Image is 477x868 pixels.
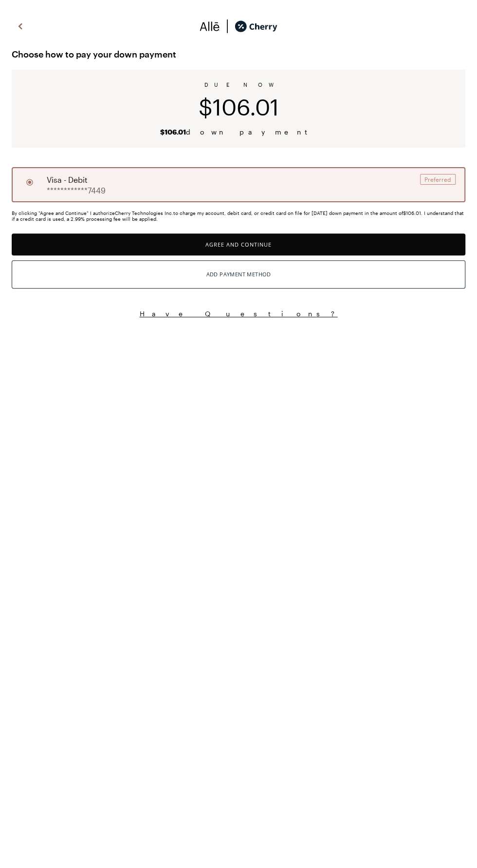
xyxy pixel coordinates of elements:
button: Agree and Continue [12,233,465,255]
span: down payment [160,128,317,136]
span: $106.01 [199,94,279,120]
img: cherry_black_logo-DrOE_MJI.svg [235,19,277,34]
span: visa - debit [47,174,88,186]
img: svg%3e [220,19,235,34]
img: svg%3e [200,19,220,34]
div: By clicking "Agree and Continue" I authorize Cherry Technologies Inc. to charge my account, debit... [12,210,465,222]
span: DUE NOW [204,81,273,88]
b: $106.01 [160,128,186,136]
span: Choose how to pay your down payment [12,46,465,62]
button: Add Payment Method [12,260,465,289]
img: svg%3e [15,19,26,34]
button: Have Questions? [12,309,465,318]
div: Preferred [420,174,456,185]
